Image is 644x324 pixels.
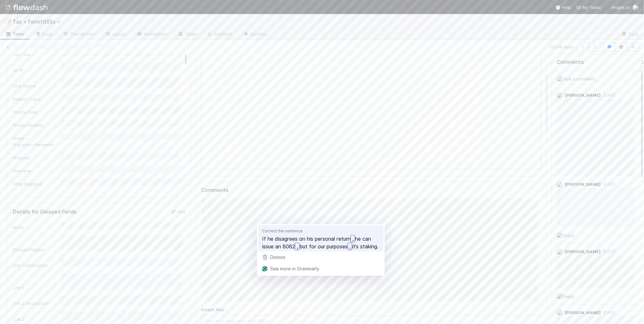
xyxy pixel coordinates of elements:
span: Reply... [563,233,577,238]
span: [PERSON_NAME] [565,249,601,254]
img: avatar_66854b90-094e-431f-b713-6ac88429a2b8.png [557,181,563,188]
a: Layout [100,29,131,40]
img: avatar_66854b90-094e-431f-b713-6ac88429a2b8.png [557,92,563,98]
a: Settings [238,29,273,40]
span: My Tasks [576,5,601,10]
a: Automation [131,29,172,40]
div: Request Type [13,96,61,102]
span: AngelList [611,5,630,10]
span: [DATE] [601,310,615,315]
div: Reviewer [13,168,61,174]
a: My Tasks [576,4,601,11]
img: avatar_66854b90-094e-431f-b713-6ac88429a2b8.png [557,309,563,316]
span: 13 of 18 tasks [549,44,574,50]
span: Add a comment... [563,76,598,81]
a: Docs [616,29,644,40]
span: [DATE] [601,249,615,254]
div: Llc Id [13,67,61,73]
div: Notes [13,224,61,230]
span: Tasks [5,31,25,37]
a: Data [30,29,57,40]
span: Flow Builder [63,31,95,37]
span: 📝 [5,19,11,24]
div: Help [556,4,571,11]
div: Link 1 [13,284,61,291]
div: Filing Required [13,181,61,187]
a: Analytics [201,29,238,40]
img: logo-inverted-e16ddd16eac7371096b0.svg [5,2,48,13]
img: avatar_45ea4894-10ca-450f-982d-dabe3bd75b0b.png [557,293,563,299]
span: [PERSON_NAME] [565,310,601,315]
a: Edit [170,209,185,214]
div: Link 2 [13,316,61,322]
div: Priority Fund [13,109,61,115]
h5: Details for Delayed Funds [13,209,77,215]
span: [DATE] [601,182,615,187]
span: [DATE] [601,93,615,98]
span: Tax > Form1065s [13,19,64,25]
a: Team [172,29,201,40]
div: Link 1 Description [13,262,61,268]
img: avatar_45ea4894-10ca-450f-982d-dabe3bd75b0b.png [557,76,563,82]
iframe: To enrich screen reader interactions, please activate Accessibility in Grammarly extension settings [201,10,541,170]
span: Comments [557,59,584,65]
span: [PERSON_NAME] [565,93,601,98]
h5: Comments [201,187,541,193]
img: avatar_45ea4894-10ca-450f-982d-dabe3bd75b0b.png [633,4,639,11]
span: [PERSON_NAME] [565,182,601,187]
div: Tax Year [13,51,61,57]
span: Reply... [563,294,577,299]
img: avatar_45ea4894-10ca-450f-982d-dabe3bd75b0b.png [557,232,563,238]
img: avatar_66854b90-094e-431f-b713-6ac88429a2b8.png [557,249,563,255]
div: Notes - Preparer<>Reviewer [13,135,61,148]
div: Preparer [13,154,61,161]
div: Delayed Reason [13,246,61,253]
div: Priority Reason [13,122,61,128]
a: Flow Builder [57,29,100,40]
div: Link 2 Description [13,300,61,306]
label: Attach files: [201,306,225,313]
div: VCA Owner [13,83,61,89]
